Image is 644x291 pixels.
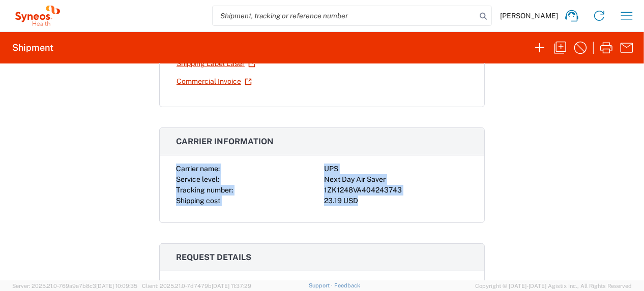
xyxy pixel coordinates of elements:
[176,197,220,205] span: Shipping cost
[334,282,360,288] a: Feedback
[324,174,468,185] div: Next Day Air Saver
[12,283,137,289] span: Server: 2025.21.0-769a9a7b8c3
[324,185,468,196] div: 1ZK1248VA404243743
[176,137,274,146] span: Carrier information
[176,175,219,183] span: Service level:
[176,165,220,173] span: Carrier name:
[176,186,233,194] span: Tracking number:
[324,196,468,206] div: 23.19 USD
[96,283,137,289] span: [DATE] 10:09:35
[12,42,53,54] h2: Shipment
[324,279,468,290] div: [DATE] 14:00:00 - 16:00:00
[500,11,558,20] span: [PERSON_NAME]
[309,282,334,288] a: Support
[142,283,251,289] span: Client: 2025.21.0-7d7479b
[176,55,256,73] a: Shipping Label Laser
[475,281,632,290] span: Copyright © [DATE]-[DATE] Agistix Inc., All Rights Reserved
[324,164,468,174] div: UPS
[212,283,251,289] span: [DATE] 11:37:29
[176,73,252,90] a: Commercial Invoice
[176,252,251,262] span: Request details
[213,6,476,25] input: Shipment, tracking or reference number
